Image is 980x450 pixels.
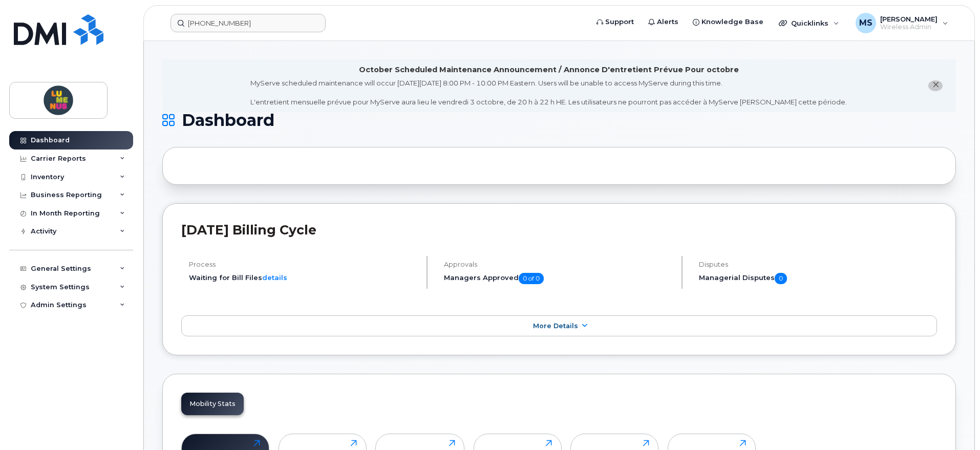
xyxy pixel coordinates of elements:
li: Waiting for Bill Files [189,273,418,283]
div: MyServe scheduled maintenance will occur [DATE][DATE] 8:00 PM - 10:00 PM Eastern. Users will be u... [250,78,847,107]
h4: Process [189,261,418,268]
h5: Managers Approved [444,273,673,284]
div: October Scheduled Maintenance Announcement / Annonce D'entretient Prévue Pour octobre [359,65,739,75]
h5: Managerial Disputes [699,273,937,284]
h4: Approvals [444,261,673,268]
h4: Disputes [699,261,937,268]
span: 0 [775,273,787,284]
span: 0 of 0 [519,273,544,284]
span: More Details [533,322,578,330]
button: close notification [928,80,943,91]
a: details [262,273,287,282]
span: Dashboard [182,113,274,128]
h2: [DATE] Billing Cycle [181,222,937,238]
